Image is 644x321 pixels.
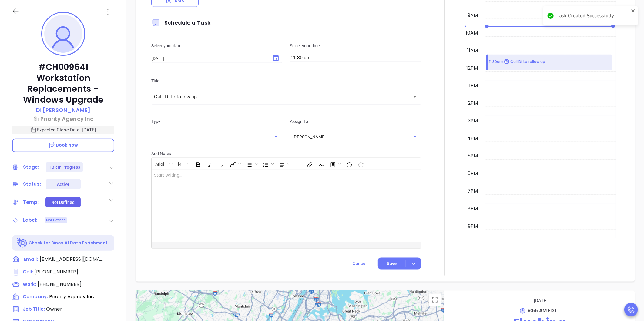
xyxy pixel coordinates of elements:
[151,42,283,49] p: Select your date
[17,238,28,248] img: Ai-Enrich-DaqCidB-.svg
[466,135,479,142] div: 4pm
[192,159,203,169] span: Bold
[387,261,397,266] span: Save
[40,256,103,263] span: [EMAIL_ADDRESS][DOMAIN_NAME]
[175,159,186,169] button: 14
[23,269,33,275] span: Cell :
[151,55,267,61] input: MM/DD/YYYY
[465,29,479,37] div: 10am
[151,150,421,157] p: Add Notes
[46,306,62,313] span: Owner
[174,159,192,169] span: Font size
[411,92,419,101] button: Open
[453,297,629,305] p: [DATE]
[468,82,479,89] div: 1pm
[466,47,479,54] div: 11am
[29,240,108,246] p: Check for Binox AI Data Enrichment
[227,159,243,169] span: Fill color or set the text color
[151,78,421,84] p: Title
[465,65,479,72] div: 12pm
[51,197,75,207] div: Not Defined
[272,132,280,141] button: Open
[243,159,259,169] span: Insert Unordered List
[528,307,557,314] span: 9:55 AM EDT
[557,12,629,19] div: Task Created Successfully
[36,106,91,115] a: Di [PERSON_NAME]
[23,180,41,189] div: Status:
[304,159,315,169] span: Insert link
[276,159,292,169] span: Align
[152,159,169,169] button: Arial
[23,306,45,312] span: Job Title:
[34,268,78,275] span: [PHONE_NUMBER]
[49,293,94,300] span: Priority Agency Inc
[12,115,114,123] a: Priority Agency Inc
[467,117,479,124] div: 3pm
[175,161,185,165] span: 14
[467,100,479,107] div: 2pm
[429,294,441,306] button: Toggle fullscreen view
[327,159,343,169] span: Surveys
[215,159,226,169] span: Underline
[23,198,39,207] div: Temp:
[23,216,38,225] div: Label:
[378,258,421,270] button: Save
[57,179,69,189] div: Active
[46,217,66,223] span: Not Defined
[204,159,215,169] span: Italic
[12,62,114,105] p: #CH009641 Workstation Replacements – Windows Upgrade
[467,223,479,230] div: 9pm
[49,142,78,148] span: Book Now
[489,59,545,65] p: 11:30am Call Di to follow up
[23,281,36,287] span: Work:
[152,159,174,169] span: Font family
[341,258,378,270] button: Cancel
[290,118,421,125] p: Assign To
[23,293,48,300] span: Company:
[352,261,367,266] span: Cancel
[466,170,479,177] div: 6pm
[152,161,167,165] span: Arial
[315,159,326,169] span: Insert Image
[466,187,479,195] div: 7pm
[466,12,479,19] div: 9am
[23,163,39,172] div: Stage:
[270,52,282,64] button: Choose date, selected date is Oct 9, 2025
[260,159,275,169] span: Insert Ordered List
[290,42,421,49] p: Select your time
[24,256,38,263] span: Email:
[151,19,210,26] span: Schedule a Task
[44,15,82,53] img: profile-user
[49,162,80,172] div: TBR In Progress
[343,159,354,169] span: Undo
[151,118,283,125] p: Type
[12,126,114,134] p: Expected Close Date: [DATE]
[38,281,82,288] span: [PHONE_NUMBER]
[355,159,366,169] span: Redo
[466,205,479,212] div: 8pm
[411,132,419,141] button: Open
[466,152,479,160] div: 5pm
